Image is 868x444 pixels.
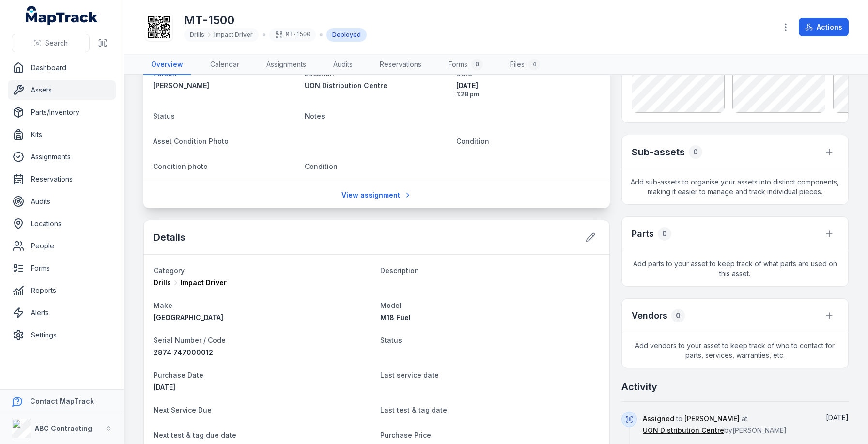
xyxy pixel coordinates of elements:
span: Notes [305,112,325,120]
a: View assignment [335,186,418,204]
span: Status [380,336,402,344]
div: MT-1500 [269,28,316,42]
a: UON Distribution Centre [643,426,724,435]
a: Assigned [643,414,674,424]
span: Impact Driver [181,278,227,288]
a: MapTrack [26,6,98,25]
a: Calendar [202,55,247,75]
span: M18 Fuel [380,313,411,322]
span: Drills [154,278,171,288]
strong: Contact MapTrack [30,397,94,405]
a: Reservations [8,169,116,189]
span: Condition [305,162,338,170]
div: Deployed [326,28,367,42]
a: Assignments [259,55,314,75]
div: 0 [671,309,685,322]
a: Files4 [502,55,548,75]
span: UON Distribution Centre [305,81,387,90]
button: Actions [799,18,849,36]
span: [DATE] [826,413,849,422]
time: 19/09/2025, 1:28:01 pm [456,81,600,98]
span: Description [380,266,419,275]
a: [PERSON_NAME] [684,414,740,424]
h3: Parts [632,227,654,241]
h1: MT-1500 [184,13,367,28]
div: 0 [689,145,702,159]
a: [PERSON_NAME] [153,81,297,91]
a: Forms [8,259,116,278]
span: Last test & tag date [380,406,447,414]
a: Audits [325,55,360,75]
h2: Sub-assets [632,145,685,159]
a: Assets [8,80,116,100]
span: [DATE] [456,81,600,91]
h2: Activity [621,380,657,394]
a: Reports [8,281,116,300]
div: 0 [658,227,671,241]
span: [GEOGRAPHIC_DATA] [154,313,223,322]
a: Kits [8,125,116,144]
span: Next Service Due [154,406,212,414]
button: Search [12,34,90,52]
a: Reservations [372,55,429,75]
span: Add parts to your asset to keep track of what parts are used on this asset. [622,251,848,286]
a: Audits [8,192,116,211]
h3: Vendors [632,309,667,322]
a: Parts/Inventory [8,103,116,122]
span: Asset Condition Photo [153,137,229,145]
span: Add sub-assets to organise your assets into distinct components, making it easier to manage and t... [622,169,848,204]
div: 0 [471,59,483,70]
span: Status [153,112,175,120]
span: Last service date [380,371,439,379]
span: Add vendors to your asset to keep track of who to contact for parts, services, warranties, etc. [622,333,848,368]
span: Condition photo [153,162,208,170]
time: 18/09/2025, 2:00:00 am [154,383,175,391]
span: Search [45,38,68,48]
span: 1:28 pm [456,91,600,98]
span: Purchase Date [154,371,203,379]
a: Assignments [8,147,116,167]
span: [DATE] [154,383,175,391]
a: People [8,236,116,256]
div: 4 [528,59,540,70]
span: Drills [190,31,204,39]
a: Alerts [8,303,116,322]
a: Dashboard [8,58,116,77]
time: 19/09/2025, 1:28:01 pm [826,413,849,422]
span: Serial Number / Code [154,336,226,344]
span: to at by [PERSON_NAME] [643,414,787,434]
a: Overview [143,55,191,75]
span: Purchase Price [380,431,431,439]
span: Make [154,301,172,309]
span: Condition [456,137,489,145]
a: Forms0 [441,55,491,75]
span: Category [154,266,185,275]
span: Impact Driver [214,31,253,39]
span: 2874 747000012 [154,348,213,356]
span: Model [380,301,402,309]
a: UON Distribution Centre [305,81,449,91]
a: Settings [8,325,116,345]
strong: ABC Contracting [35,424,92,432]
span: Next test & tag due date [154,431,236,439]
h2: Details [154,230,186,244]
a: Locations [8,214,116,233]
